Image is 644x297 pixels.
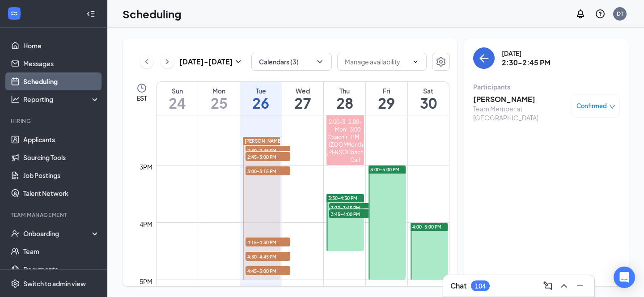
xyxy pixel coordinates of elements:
div: Team Management [11,211,98,219]
span: 2:45-3:00 PM [246,152,290,161]
svg: Clock [136,83,147,93]
h1: 28 [324,95,365,110]
div: Monthly Coaching Call (ZOOM) with [PERSON_NAME] [347,141,364,187]
button: ChevronUp [557,279,571,293]
div: Mon [198,86,240,95]
span: 3:30-4:30 PM [328,195,357,201]
span: 3:30-3:45 PM [329,203,374,212]
a: Messages [23,55,100,72]
a: August 26, 2025 [240,82,282,115]
span: [PERSON_NAME] [245,138,282,144]
div: [DATE] [502,49,551,58]
div: Hiring [11,117,98,125]
a: Sourcing Tools [23,148,100,166]
svg: Notifications [575,8,586,19]
div: Thu [324,86,365,95]
svg: ChevronDown [315,57,324,66]
h1: 29 [366,95,407,110]
div: Tue [240,86,282,95]
button: ChevronRight [161,55,174,68]
svg: QuestionInfo [595,8,606,19]
div: 5pm [138,276,154,286]
h1: 25 [198,95,240,110]
h3: Chat [450,281,466,291]
span: EST [136,93,147,102]
svg: Minimize [575,280,585,291]
a: Talent Network [23,184,100,202]
span: 3:00-5:00 PM [370,166,399,173]
div: 2:00-3:00 PM [326,118,364,126]
a: Team [23,242,100,260]
input: Manage availability [345,57,408,67]
button: back-button [473,47,495,69]
span: 3:45-4:00 PM [329,209,374,218]
button: ChevronLeft [140,55,153,68]
a: Documents [23,260,100,278]
span: 4:30-4:45 PM [246,252,290,261]
div: DT [617,10,623,17]
div: Open Intercom Messenger [614,267,635,288]
span: 4:00-5:00 PM [412,224,441,230]
h3: [PERSON_NAME] [473,94,567,104]
a: Scheduling [23,72,100,90]
h3: [DATE] - [DATE] [179,57,233,67]
a: August 28, 2025 [324,82,365,115]
a: Home [23,37,100,55]
div: 2:00-3:00 PM [347,118,364,141]
div: Team Member at [GEOGRAPHIC_DATA] [473,104,567,122]
svg: Collapse [86,9,95,18]
h1: 27 [282,95,324,110]
span: 2:30-2:45 PM [246,146,290,155]
div: Sat [408,86,449,95]
svg: ChevronDown [412,58,419,65]
svg: WorkstreamLogo [10,9,19,18]
a: August 24, 2025 [157,82,198,115]
span: 4:15-4:30 PM [246,238,290,246]
span: 4:45-5:00 PM [246,266,290,275]
div: Wed [282,86,324,95]
a: August 25, 2025 [198,82,240,115]
svg: ChevronRight [163,56,172,67]
h1: 26 [240,95,282,110]
span: 3:00-3:15 PM [246,166,290,175]
a: Job Postings [23,166,100,184]
div: Sun [157,86,198,95]
a: August 29, 2025 [366,82,407,115]
div: Fri [366,86,407,95]
button: Settings [432,53,450,71]
div: 4pm [138,219,154,229]
div: Participants [473,82,620,91]
svg: Settings [11,279,20,288]
h1: 30 [408,95,449,110]
button: Calendars (3)ChevronDown [251,53,332,71]
a: August 30, 2025 [408,82,449,115]
svg: ChevronUp [559,280,569,291]
svg: ComposeMessage [542,280,553,291]
div: Reporting [23,95,100,104]
h1: 24 [157,95,198,110]
svg: SmallChevronDown [233,56,244,67]
div: Onboarding [23,229,92,238]
span: down [609,104,615,110]
svg: ArrowLeft [479,53,489,64]
svg: Settings [436,56,446,67]
h1: Scheduling [123,6,182,21]
div: Monthly Coaching Call (ZOOM) with [PERSON_NAME] [326,126,364,156]
svg: ChevronLeft [142,56,151,67]
div: 104 [475,282,486,290]
button: ComposeMessage [541,279,555,293]
span: Confirmed [576,102,607,110]
svg: UserCheck [11,229,20,238]
div: Switch to admin view [23,279,86,288]
h3: 2:30-2:45 PM [502,58,551,68]
div: 3pm [138,162,154,172]
button: Minimize [573,279,587,293]
a: Applicants [23,131,100,148]
a: August 27, 2025 [282,82,324,115]
svg: Analysis [11,95,20,104]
